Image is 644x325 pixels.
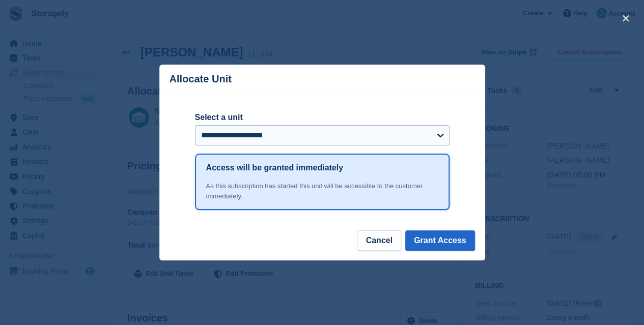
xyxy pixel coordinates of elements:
button: close [618,10,634,26]
h1: Access will be granted immediately [206,162,343,174]
button: Grant Access [405,230,475,251]
div: As this subscription has started this unit will be accessible to the customer immediately. [206,181,438,201]
button: Cancel [357,230,401,251]
p: Allocate Unit [170,73,232,85]
label: Select a unit [195,111,450,124]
